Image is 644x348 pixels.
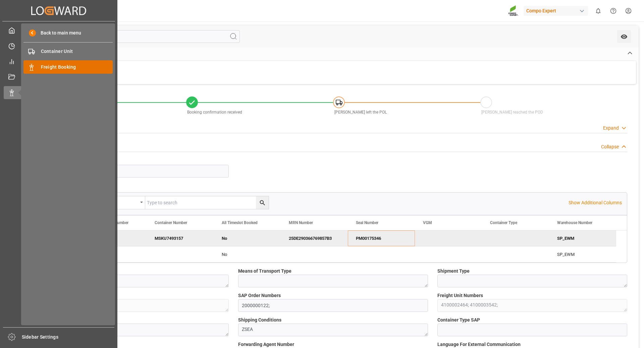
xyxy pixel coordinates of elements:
[423,220,432,225] span: VGM
[41,48,113,55] span: Container Unit
[549,230,616,246] div: SP_EWM
[601,143,619,150] div: Collapse
[36,29,81,37] span: Back to main menu
[437,292,483,299] span: Freight Unit Numbers
[508,5,519,17] img: Screenshot%202023-09-29%20at%2010.02.21.png_1712312052.png
[437,317,480,324] span: Container Type SAP
[187,110,242,115] span: Booking confirmation received
[222,231,273,246] div: No
[603,125,619,132] div: Expand
[238,341,294,348] span: Forwarding Agent Number
[23,45,113,58] a: Container Unit
[549,247,616,262] div: SP_EWM
[524,4,591,17] button: Compo Expert
[437,341,521,348] span: Language For External Communication
[95,196,145,209] button: open menu
[222,220,258,225] span: All Timeslot Booked
[481,110,543,115] span: [PERSON_NAME] reached the POD
[524,6,588,16] div: Compo Expert
[39,275,229,287] textarea: ZSEA
[22,334,115,341] span: Sidebar Settings
[437,299,627,312] textarea: 4100002464; 4100003542;
[281,230,348,246] div: 25DE290366769857B3
[591,3,606,18] button: show 0 new notifications
[238,292,281,299] span: SAP Order Numbers
[4,39,114,52] a: Timeslot Management
[490,220,517,225] span: Container Type
[348,230,415,246] div: PM00175346
[238,268,291,275] span: Means of Transport Type
[356,220,378,225] span: Seal Number
[289,220,313,225] span: MRN Number
[222,247,273,262] div: No
[238,324,428,336] textarea: ZSEA
[41,64,113,71] span: Freight Booking
[4,24,114,37] a: My Cockpit
[606,3,621,18] button: Help Center
[39,299,229,312] textarea: 5743385;
[334,110,387,115] span: [PERSON_NAME] left the POL
[569,199,622,206] p: Show Additional Columns
[145,196,269,209] input: Type to search
[238,317,281,324] span: Shipping Conditions
[617,30,631,43] button: open menu
[155,220,187,225] span: Container Number
[98,198,138,205] div: Equals
[23,60,113,73] a: Freight Booking
[79,247,616,263] div: Press SPACE to select this row.
[147,230,214,246] div: MSKU7493157
[437,268,470,275] span: Shipment Type
[557,220,592,225] span: Warehouse Number
[79,230,616,247] div: Press SPACE to deselect this row.
[256,196,269,209] button: search button
[31,30,240,43] input: Search Fields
